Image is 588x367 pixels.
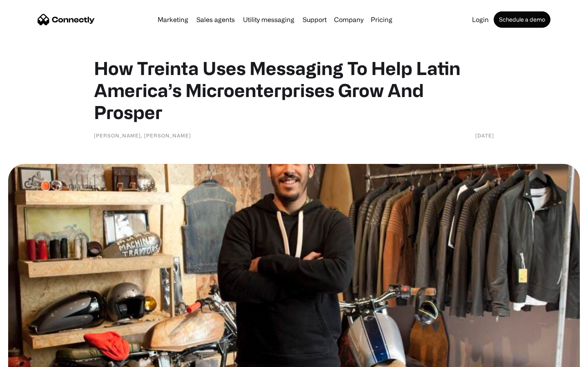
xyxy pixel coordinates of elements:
a: Sales agents [193,16,238,23]
div: [PERSON_NAME], [PERSON_NAME] [94,131,191,139]
a: Utility messaging [240,16,298,23]
ul: Language list [16,353,49,364]
h1: How Treinta Uses Messaging To Help Latin America’s Microenterprises Grow And Prosper [94,57,494,123]
a: Support [299,16,330,23]
div: Company [334,14,363,25]
a: Schedule a demo [494,11,550,28]
a: Marketing [154,16,192,23]
aside: Language selected: English [8,353,49,364]
a: Login [469,16,492,23]
div: [DATE] [475,131,494,139]
a: Pricing [367,16,396,23]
